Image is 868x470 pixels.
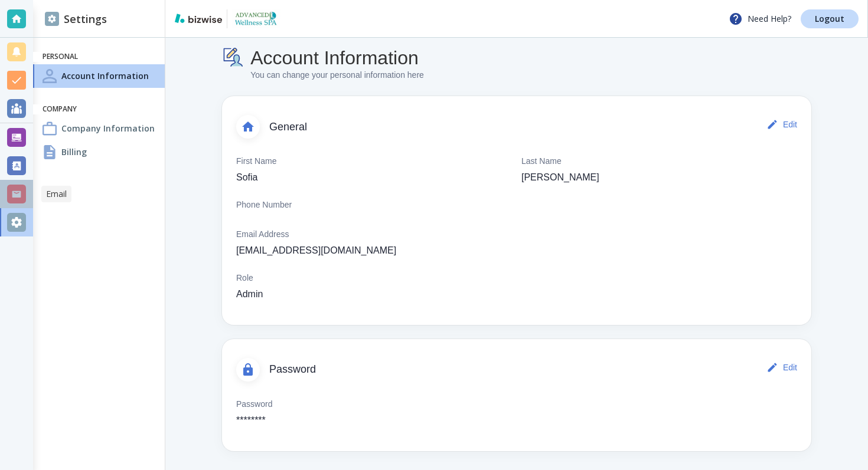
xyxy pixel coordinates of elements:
button: Edit [764,356,802,379]
a: BillingBilling [33,140,165,164]
p: Role [236,272,253,285]
h6: Company [43,104,155,114]
p: Admin [236,287,263,301]
p: Last Name [521,155,562,168]
p: [PERSON_NAME] [521,170,599,185]
p: Sofia [236,170,257,185]
a: Company InformationCompany Information [33,117,165,140]
h4: Billing [61,146,87,158]
img: bizwise [175,14,222,23]
span: Password [269,363,764,376]
h4: Account Information [250,47,424,69]
img: DashboardSidebarSettings.svg [45,12,59,26]
p: Email [46,188,67,200]
h4: Company Information [61,122,155,134]
img: Advanced Wellness Spa [232,9,280,28]
img: Account Information [222,47,246,69]
p: Email Address [236,228,289,241]
p: Phone Number [236,199,292,212]
p: Password [236,398,272,411]
a: Account InformationAccount Information [33,64,165,88]
p: You can change your personal information here [250,69,424,82]
p: First Name [236,155,276,168]
p: Need Help? [729,12,791,26]
span: General [269,121,764,134]
h6: Personal [43,52,155,62]
p: [EMAIL_ADDRESS][DOMAIN_NAME] [236,244,396,258]
a: Logout [801,9,859,28]
h4: Account Information [61,70,149,82]
button: Edit [764,113,802,136]
h2: Settings [45,11,107,27]
p: Logout [815,15,844,23]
